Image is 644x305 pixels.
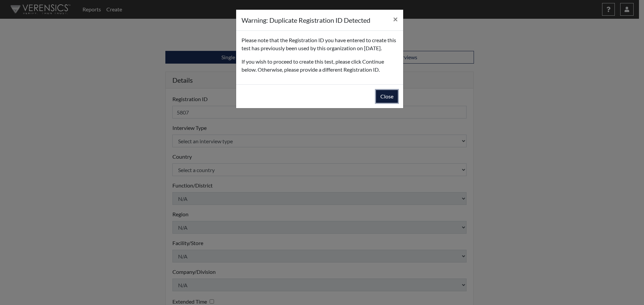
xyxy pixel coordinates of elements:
p: Please note that the Registration ID you have entered to create this test has previously been use... [241,36,398,52]
span: × [393,14,398,24]
h5: Warning: Duplicate Registration ID Detected [241,15,370,25]
button: Close [388,10,403,28]
p: If you wish to proceed to create this test, please click Continue below. Otherwise, please provid... [241,58,398,74]
button: Close [376,90,398,103]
